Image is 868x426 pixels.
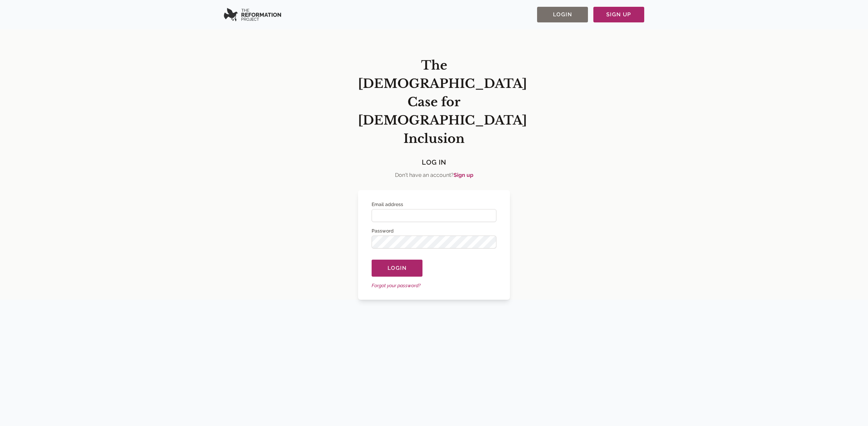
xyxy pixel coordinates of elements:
a: Forgot your password? [372,283,420,288]
button: Login [372,259,422,277]
span: Login [388,264,407,272]
h1: The [DEMOGRAPHIC_DATA] Case for [DEMOGRAPHIC_DATA] Inclusion [358,56,510,148]
h4: Log In [358,156,510,168]
label: Email address [372,201,496,208]
p: Don't have an account? [358,171,510,179]
img: Serverless SaaS Boilerplate [224,8,281,21]
a: Sign up [454,172,473,178]
button: Login [537,7,588,22]
span: Login [553,11,572,19]
span: Sign Up [606,11,631,19]
button: Sign Up [593,7,644,22]
label: Password [372,227,496,234]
